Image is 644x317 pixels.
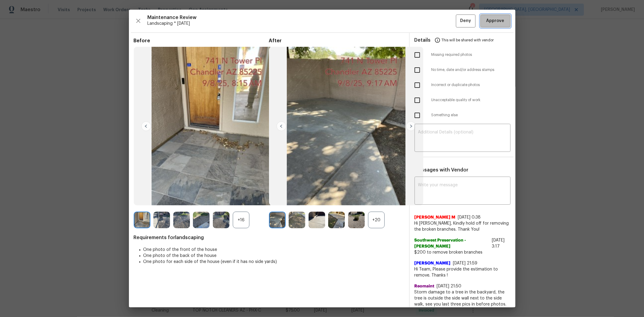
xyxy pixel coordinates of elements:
[410,62,515,78] div: No time, date and/or address stamps
[415,249,511,255] span: $200 to remove broken branches
[134,38,269,44] span: Before
[148,21,456,27] span: Landscaping * [DATE]
[486,17,505,25] span: Approve
[277,121,286,131] img: left-chevron-button-url
[134,235,404,241] span: Requirements for landscaping
[406,121,416,131] img: right-chevron-button-url
[431,67,511,72] span: No time, date and/or address stamps
[442,33,494,47] span: This will be shared with vendor
[410,93,515,108] div: Unacceptable quality of work
[143,259,404,265] li: One photo for each side of the house (even if it has no side yards)
[492,238,505,248] span: [DATE] 3:17
[410,108,515,123] div: Something else
[233,212,249,228] div: +16
[148,14,456,21] span: Maintenance Review
[431,98,511,103] span: Unacceptable quality of work
[415,168,469,172] span: Messages with Vendor
[415,266,511,278] span: Hi Team, Please provide the estimation to remove. Thanks !
[269,38,404,44] span: After
[368,212,385,228] div: +20
[415,260,451,266] span: [PERSON_NAME]
[415,33,431,47] span: Details
[431,52,511,57] span: Missing required photos
[410,47,515,62] div: Missing required photos
[410,78,515,93] div: Incorrect or duplicate photos
[437,284,462,288] span: [DATE] 21:50
[415,220,511,232] span: Hi [PERSON_NAME], Kindly hold off for removing the broken branches. Thank You!
[143,247,404,253] li: One photo of the front of the house
[460,17,471,25] span: Deny
[415,214,456,220] span: [PERSON_NAME] M
[431,113,511,118] span: Something else
[415,283,434,289] span: Reomaint
[143,253,404,259] li: One photo of the back of the house
[458,215,481,219] span: [DATE] 0:38
[453,261,478,265] span: [DATE] 21:59
[141,121,151,131] img: left-chevron-button-url
[415,289,511,307] span: Storm damage to a tree in the backyard, the tree is outside the side wall next to the side walk, ...
[456,14,476,27] button: Deny
[415,237,490,249] span: Southwest Preservation - [PERSON_NAME]
[480,14,511,27] button: Approve
[431,82,511,88] span: Incorrect or duplicate photos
